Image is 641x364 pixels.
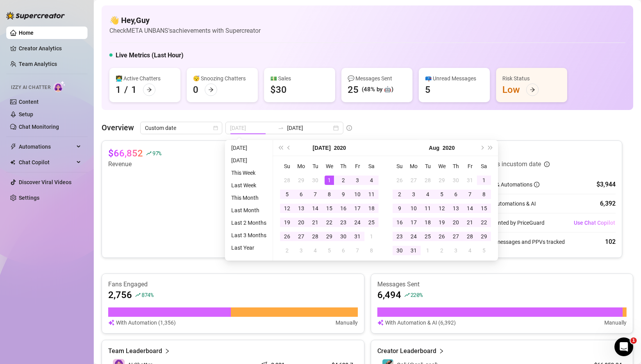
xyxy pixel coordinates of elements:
div: 10 [353,190,362,199]
h5: Live Metrics (Last Hour) [116,51,184,60]
th: Mo [294,159,308,173]
li: Last 2 Months [228,218,270,227]
td: 2020-08-04 [421,187,435,201]
div: 8 [479,190,489,199]
th: Tu [308,159,322,173]
td: 2020-08-27 [449,229,463,243]
div: 18 [423,218,432,227]
td: 2020-07-13 [294,201,308,215]
span: Custom date [145,122,218,134]
div: 28 [311,232,320,241]
div: 1 [367,232,376,241]
li: Last 3 Months [228,231,270,240]
div: 2 [437,246,446,255]
div: 26 [437,232,446,241]
th: Su [393,159,407,173]
td: 2020-08-19 [435,215,449,229]
div: 12 [437,204,446,213]
th: Su [280,159,294,173]
div: 4 [367,176,376,185]
div: 25 [348,83,359,96]
a: Chat Monitoring [19,124,59,130]
td: 2020-08-16 [393,215,407,229]
td: 2020-07-10 [350,187,364,201]
li: This Month [228,193,270,202]
div: 4 [311,246,320,255]
td: 2020-08-28 [463,229,477,243]
div: 5 [282,190,292,199]
div: 5 [437,190,446,199]
td: 2020-07-18 [364,201,379,215]
td: 2020-07-07 [308,187,322,201]
td: 2020-08-23 [393,229,407,243]
td: 2020-07-26 [280,229,294,243]
div: $3,944 [596,180,616,189]
article: 6,494 [377,289,401,301]
div: 9 [395,204,404,213]
td: 2020-08-01 [477,173,491,187]
div: 28 [423,176,432,185]
div: 6,392 [600,199,616,208]
article: Manually [336,318,358,327]
li: Last Week [228,181,270,190]
a: Discover Viral Videos [19,179,71,185]
td: 2020-07-15 [322,201,336,215]
th: We [322,159,336,173]
div: 14 [311,204,320,213]
th: Sa [477,159,491,173]
span: swap-right [278,125,284,131]
div: 😴 Snoozing Chatters [193,74,252,83]
th: We [435,159,449,173]
td: 2020-07-12 [280,201,294,215]
div: 27 [409,176,418,185]
td: 2020-07-04 [364,173,379,187]
div: 11 [367,190,376,199]
td: 2020-09-04 [463,243,477,257]
td: 2020-08-02 [280,243,294,257]
td: 2020-09-01 [421,243,435,257]
div: 16 [339,204,348,213]
div: 1 [325,176,334,185]
td: 2020-08-06 [449,187,463,201]
td: 2020-08-17 [407,215,421,229]
li: Last Month [228,206,270,215]
td: 2020-08-25 [421,229,435,243]
td: 2020-07-30 [336,229,350,243]
div: 👩‍💻 Active Chatters [116,74,174,83]
div: 9 [339,190,348,199]
div: 7 [353,246,362,255]
div: 19 [282,218,292,227]
div: 27 [451,232,461,241]
div: 6 [296,190,306,199]
button: Choose a year [443,140,455,156]
div: 28 [465,232,475,241]
td: 2020-07-17 [350,201,364,215]
td: 2020-07-16 [336,201,350,215]
a: Setup [19,111,33,117]
div: 26 [395,176,404,185]
div: 20 [451,218,461,227]
div: 5 [479,246,489,255]
td: 2020-09-02 [435,243,449,257]
div: 31 [409,246,418,255]
span: 220 % [411,291,423,298]
td: 2020-08-01 [364,229,379,243]
td: 2020-08-26 [435,229,449,243]
div: 8 [325,190,334,199]
span: arrow-right [146,87,152,92]
td: 2020-07-09 [336,187,350,201]
th: Fr [463,159,477,173]
td: 2020-07-31 [350,229,364,243]
div: 31 [353,232,362,241]
div: 30 [311,176,320,185]
article: $66,852 [108,147,143,160]
td: 2020-07-19 [280,215,294,229]
div: 4 [465,246,475,255]
div: 21 [311,218,320,227]
div: 25 [423,232,432,241]
a: Content [19,99,39,105]
button: Use Chat Copilot [573,217,616,229]
div: 27 [296,232,306,241]
div: 13 [296,204,306,213]
span: calendar [213,126,218,130]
